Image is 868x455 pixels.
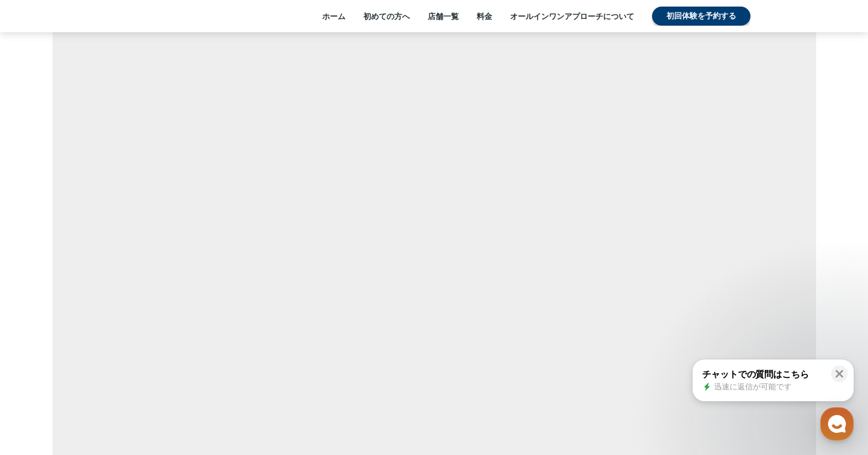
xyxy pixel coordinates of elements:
[428,11,459,21] a: 店舗一覧
[652,7,750,26] a: 初回体験を予約する
[363,11,410,21] a: 初めての方へ
[510,11,634,21] a: オールインワンアプローチについて
[477,11,492,21] a: 料金
[322,11,345,21] a: ホーム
